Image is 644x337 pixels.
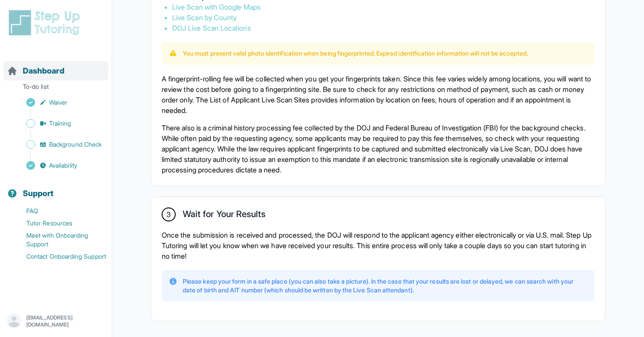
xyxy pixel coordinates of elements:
a: Dashboard [7,65,64,77]
span: Support [23,187,54,200]
p: You must present valid photo identification when being fingerprinted. Expired identification info... [183,49,528,58]
span: Training [49,119,71,128]
a: Background Check [7,138,112,151]
a: Availability [7,159,112,172]
a: Meet with Onboarding Support [7,229,112,250]
button: Dashboard [4,51,108,81]
a: Live Scan with Google Maps [172,3,261,11]
span: Dashboard [23,65,64,77]
span: Background Check [49,140,102,149]
span: Waiver [49,98,67,107]
p: A fingerprint-rolling fee will be collected when you get your fingerprints taken. Since this fee ... [162,74,594,116]
span: 3 [166,209,171,220]
span: Availability [49,161,77,170]
a: Waiver [7,96,112,109]
p: [EMAIL_ADDRESS][DOMAIN_NAME] [26,314,105,328]
a: Tutor Resources [7,217,112,229]
h2: Wait for Your Results [183,209,265,223]
a: Training [7,117,112,130]
p: Once the submission is received and processed, the DOJ will respond to the applicant agency eithe... [162,230,594,261]
button: Support [4,173,108,203]
p: To-do list [4,82,108,95]
img: logo [7,9,85,37]
p: Please keep your form in a safe place (you can also take a picture). In the case that your result... [183,277,587,295]
a: Contact Onboarding Support [7,250,112,263]
a: FAQ [7,205,112,217]
button: [EMAIL_ADDRESS][DOMAIN_NAME] [7,313,105,329]
p: There also is a criminal history processing fee collected by the DOJ and Federal Bureau of Invest... [162,123,594,175]
a: Live Scan by County [172,13,237,22]
a: DOJ Live Scan Locations [172,24,251,32]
